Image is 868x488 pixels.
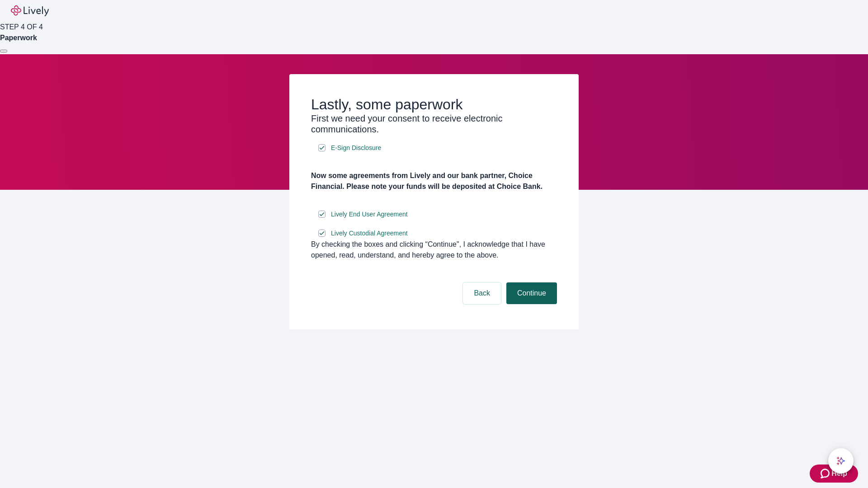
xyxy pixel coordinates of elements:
[329,209,410,220] a: e-sign disclosure document
[331,210,408,219] span: Lively End User Agreement
[836,456,845,465] svg: Lively AI Assistant
[463,282,501,304] button: Back
[311,239,557,261] div: By checking the boxes and clicking “Continue", I acknowledge that I have opened, read, understand...
[331,143,381,153] span: E-Sign Disclosure
[831,468,847,479] span: Help
[821,468,831,479] svg: Zendesk support icon
[311,96,557,113] h2: Lastly, some paperwork
[331,229,408,238] span: Lively Custodial Agreement
[311,170,557,192] h4: Now some agreements from Lively and our bank partner, Choice Financial. Please note your funds wi...
[329,228,410,239] a: e-sign disclosure document
[329,142,383,154] a: e-sign disclosure document
[828,448,854,474] button: chat
[11,5,49,16] img: Lively
[506,282,557,304] button: Continue
[311,113,557,135] h3: First we need your consent to receive electronic communications.
[810,465,858,483] button: Zendesk support iconHelp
